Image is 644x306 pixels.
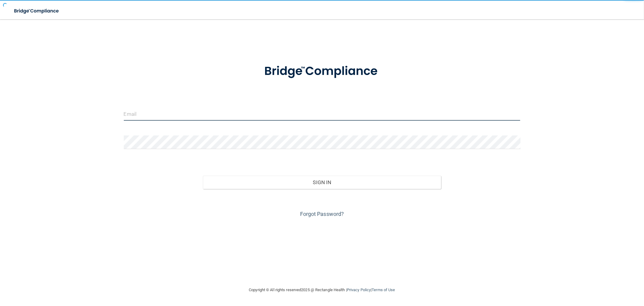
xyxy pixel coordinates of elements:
img: bridge_compliance_login_screen.278c3ca4.svg [9,5,65,17]
a: Privacy Policy [347,288,371,292]
button: Sign In [203,176,441,189]
img: bridge_compliance_login_screen.278c3ca4.svg [252,56,392,87]
a: Terms of Use [372,288,395,292]
div: Copyright © All rights reserved 2025 @ Rectangle Health | | [212,280,432,300]
input: Email [124,107,521,121]
a: Forgot Password? [300,211,344,217]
